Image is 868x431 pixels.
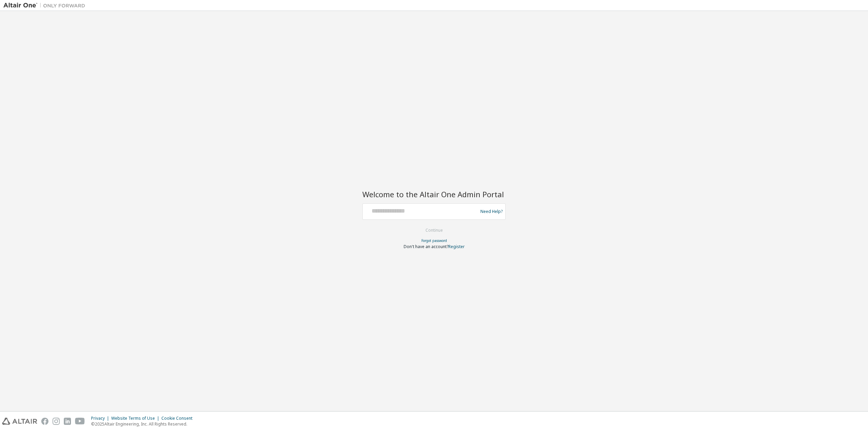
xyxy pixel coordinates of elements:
[91,421,197,427] p: © 2025 Altair Engineering, Inc. All Rights Reserved.
[404,244,448,249] span: Don't have an account?
[2,418,37,425] img: altair_logo.svg
[448,244,465,249] a: Register
[53,418,60,425] img: instagram.svg
[3,2,89,9] img: Altair One
[111,416,161,421] div: Website Terms of Use
[421,238,447,243] a: Forgot password
[362,189,506,199] h2: Welcome to the Altair One Admin Portal
[91,416,111,421] div: Privacy
[41,418,48,425] img: facebook.svg
[161,416,197,421] div: Cookie Consent
[64,418,71,425] img: linkedin.svg
[75,418,85,425] img: youtube.svg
